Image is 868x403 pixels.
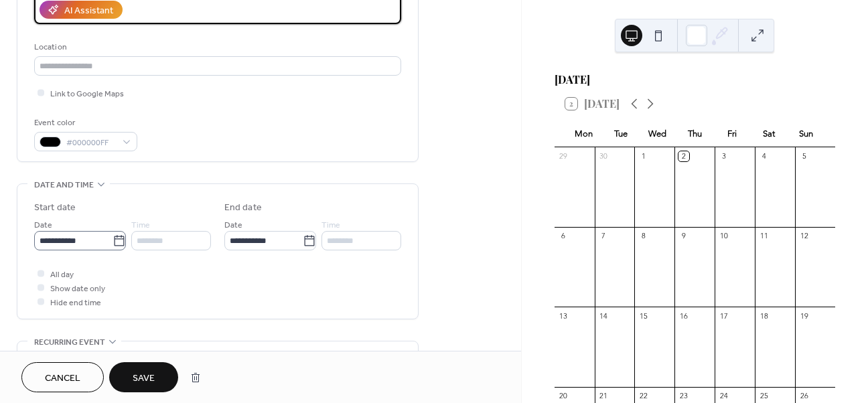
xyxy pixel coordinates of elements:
span: Recurring event [34,335,105,349]
span: Save [133,372,155,386]
div: 14 [599,311,609,321]
span: Hide end time [50,296,101,310]
div: 29 [559,151,569,161]
div: 9 [678,231,689,241]
div: Mon [565,120,602,147]
div: 3 [719,151,729,161]
div: 1 [638,151,648,161]
div: 11 [759,231,769,241]
div: 21 [599,391,609,401]
span: Date and time [34,178,94,192]
div: 5 [799,151,809,161]
div: 10 [719,231,729,241]
div: Location [34,40,399,54]
div: 12 [799,231,809,241]
span: All day [50,268,74,282]
span: #000000FF [66,136,116,150]
div: Start date [34,201,76,215]
span: Date [224,218,242,232]
div: 20 [559,391,569,401]
span: Show date only [50,282,105,296]
div: 15 [638,311,648,321]
button: Save [109,362,178,392]
div: 22 [638,391,648,401]
div: Event color [34,116,135,130]
div: Wed [639,120,676,147]
div: 19 [799,311,809,321]
div: Sat [750,120,787,147]
div: Thu [676,120,713,147]
div: AI Assistant [64,4,113,18]
div: 24 [719,391,729,401]
div: Sun [788,120,824,147]
span: Cancel [45,372,80,386]
div: Tue [602,120,639,147]
span: Time [131,218,150,232]
div: 8 [638,231,648,241]
span: Date [34,218,52,232]
button: AI Assistant [40,1,123,19]
div: 25 [759,391,769,401]
span: Time [321,218,340,232]
div: 6 [559,231,569,241]
span: Link to Google Maps [50,87,124,101]
div: 4 [759,151,769,161]
div: 16 [678,311,689,321]
div: End date [224,201,262,215]
div: 13 [559,311,569,321]
div: 23 [678,391,689,401]
button: Cancel [21,362,104,392]
div: [DATE] [555,72,835,88]
div: 2 [678,151,689,161]
div: 26 [799,391,809,401]
div: Fri [713,120,750,147]
div: 30 [599,151,609,161]
div: 18 [759,311,769,321]
div: 17 [719,311,729,321]
div: 7 [599,231,609,241]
